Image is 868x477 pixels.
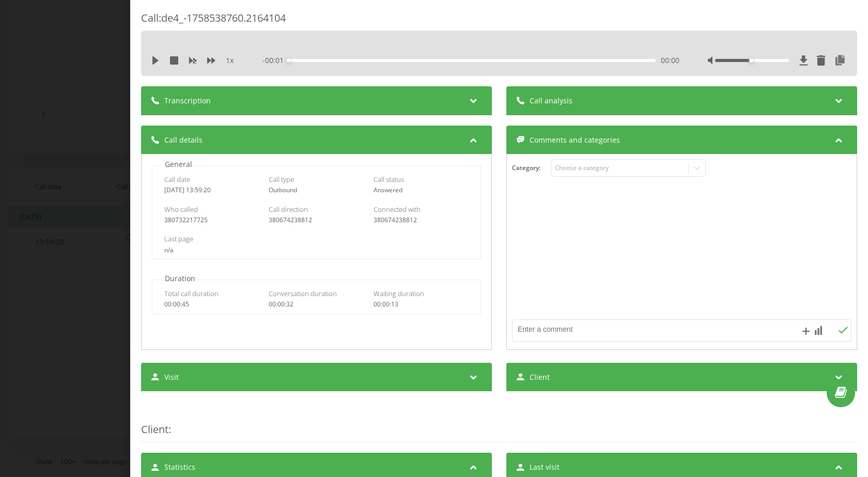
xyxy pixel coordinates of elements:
h4: Category : [512,164,551,172]
span: Call details [164,135,203,145]
span: Call date [164,175,190,184]
div: Accessibility label [749,58,753,63]
span: Who called [164,205,198,214]
span: Answered [374,186,402,194]
div: [DATE] 13:59:20 [164,187,260,194]
span: Call direction [269,205,308,214]
span: Outbound [269,186,297,194]
p: Duration [162,273,198,284]
div: : [141,402,857,442]
div: 380674238812 [269,217,364,224]
span: Comments and categories [530,135,620,145]
span: Last visit [530,462,560,472]
span: - 00:01 [262,55,289,66]
div: 00:00:32 [269,301,364,308]
div: Choose a category [555,164,684,172]
span: Connected with [374,205,421,214]
span: Waiting duration [374,289,424,298]
div: Call : de4_-1758538760.2164104 [141,11,857,31]
div: n/a [164,247,469,254]
span: Client [141,422,168,436]
span: Conversation duration [269,289,337,298]
span: Call analysis [530,96,572,106]
span: Last page [164,234,193,243]
span: 1 x [226,55,234,66]
span: Transcription [164,96,211,106]
div: 380674238812 [374,217,469,224]
div: 00:00:45 [164,301,260,308]
span: Visit [164,372,179,382]
span: 00:00 [661,55,679,66]
div: 00:00:13 [374,301,469,308]
span: Statistics [164,462,195,472]
span: Client [530,372,550,382]
span: Call status [374,175,404,184]
p: General [162,159,195,170]
span: Total call duration [164,289,219,298]
div: Accessibility label [287,58,291,63]
span: Call type [269,175,294,184]
div: 380732217725 [164,217,260,224]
